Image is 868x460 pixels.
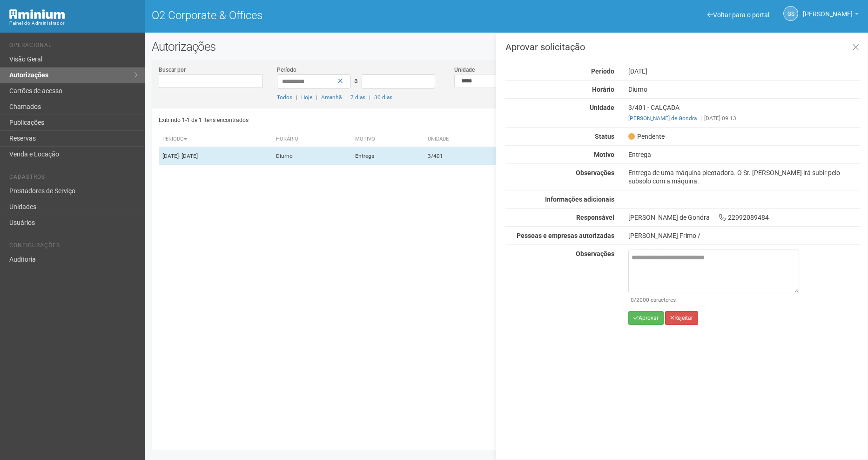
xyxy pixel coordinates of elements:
[621,213,868,222] div: [PERSON_NAME] de Gondra 22992089484
[277,66,296,74] label: Período
[301,94,312,101] a: Hoje
[621,67,868,75] div: [DATE]
[316,94,317,101] span: |
[9,9,65,19] img: Minium
[628,311,664,325] button: Aprovar
[272,132,351,147] th: Horário
[628,231,861,240] div: [PERSON_NAME] Frimo /
[517,232,614,239] strong: Pessoas e empresas autorizadas
[665,311,698,325] button: Rejeitar
[351,147,424,165] td: Entrega
[272,147,351,165] td: Diurno
[9,42,138,52] li: Operacional
[576,214,614,221] strong: Responsável
[351,132,424,147] th: Motivo
[803,12,859,19] a: [PERSON_NAME]
[159,66,186,74] label: Buscar por
[621,85,868,94] div: Diurno
[628,115,697,122] a: [PERSON_NAME] de Gondra
[545,196,614,203] strong: Informações adicionais
[321,94,342,101] a: Amanhã
[576,250,614,257] strong: Observações
[369,94,370,101] span: |
[594,151,614,158] strong: Motivo
[595,133,614,140] strong: Status
[9,19,138,27] div: Painel do Administrador
[628,114,861,122] div: [DATE] 09:13
[803,1,853,18] span: Gabriela Souza
[631,297,634,303] span: 0
[345,94,347,101] span: |
[159,113,504,127] div: Exibindo 1-1 de 1 itens encontrados
[159,147,272,165] td: [DATE]
[505,42,861,52] h3: Aprovar solicitação
[9,174,138,183] li: Cadastros
[783,6,798,21] a: GS
[454,66,475,74] label: Unidade
[152,40,861,54] h2: Autorizações
[350,94,365,101] a: 7 dias
[159,132,272,147] th: Período
[152,9,499,21] h1: O2 Corporate & Offices
[9,242,138,252] li: Configurações
[621,169,868,185] div: Entrega de uma máquina picotadora. O Sr. [PERSON_NAME] irá subir pelo subsolo com a máquina.
[631,296,797,304] div: /2000 caracteres
[621,103,868,122] div: 3/401 - CALÇADA
[424,147,499,165] td: 3/401
[354,77,358,84] span: a
[374,94,392,101] a: 30 dias
[277,94,292,101] a: Todos
[296,94,297,101] span: |
[576,169,614,176] strong: Observações
[621,150,868,159] div: Entrega
[591,68,614,75] strong: Período
[628,132,665,141] span: Pendente
[179,153,198,159] span: - [DATE]
[590,104,614,111] strong: Unidade
[700,115,702,122] span: |
[707,11,769,19] a: Voltar para o portal
[846,38,865,58] a: Fechar
[424,132,499,147] th: Unidade
[592,86,614,93] strong: Horário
